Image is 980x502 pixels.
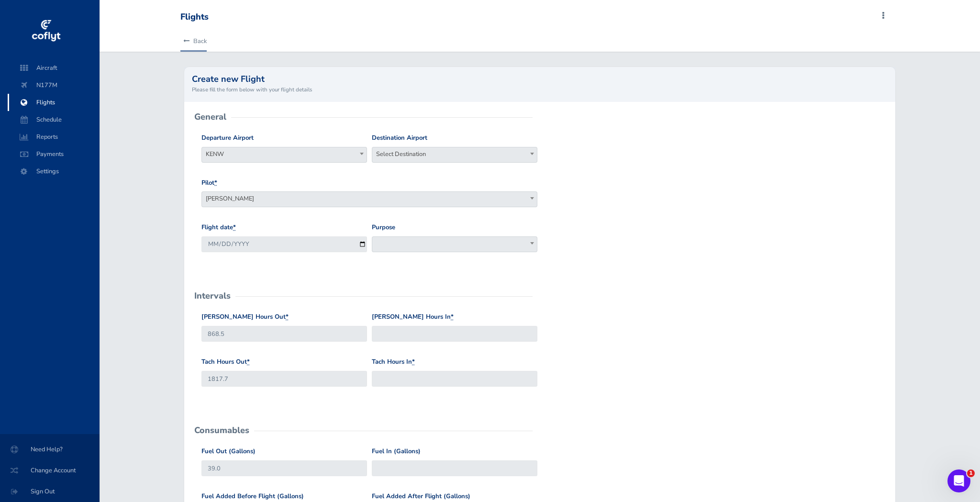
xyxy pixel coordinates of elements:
abbr: required [451,312,454,321]
span: Schedule [17,111,90,128]
h2: Consumables [194,426,249,435]
span: Need Help? [11,441,88,458]
div: Flights [180,12,209,22]
span: 1 [967,469,975,477]
span: N177M [17,77,90,94]
span: Select Destination [372,147,537,161]
abbr: required [286,312,289,321]
h2: Intervals [194,291,231,300]
label: Pilot [201,178,217,188]
label: Fuel Added After Flight (Gallons) [372,491,470,502]
label: Purpose [372,223,395,233]
label: Flight date [201,223,236,233]
h2: General [194,112,226,121]
abbr: required [247,357,250,366]
abbr: required [412,357,415,366]
span: Payments [17,145,90,163]
abbr: required [233,223,236,232]
label: [PERSON_NAME] Hours Out [201,312,289,322]
span: Change Account [11,462,88,479]
a: Back [180,31,207,52]
label: Tach Hours Out [201,357,250,367]
label: Tach Hours In [372,357,415,367]
label: Destination Airport [372,133,427,143]
span: KENW [202,147,367,161]
label: Fuel Out (Gallons) [201,446,256,457]
label: Fuel In (Gallons) [372,446,421,457]
span: Reports [17,128,90,145]
span: Duffy Cooper [202,192,537,205]
span: Duffy Cooper [201,191,537,207]
span: Sign Out [11,483,88,500]
label: Fuel Added Before Flight (Gallons) [201,491,304,502]
h2: Create new Flight [192,75,887,83]
span: Flights [17,94,90,111]
label: Departure Airport [201,133,254,143]
span: KENW [201,147,367,163]
small: Please fill the form below with your flight details [192,85,887,94]
img: coflyt logo [30,17,62,45]
span: Select Destination [372,147,537,163]
label: [PERSON_NAME] Hours In [372,312,454,322]
iframe: Intercom live chat [947,469,970,492]
abbr: required [214,178,217,187]
span: Settings [17,163,90,180]
span: Aircraft [17,59,90,77]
